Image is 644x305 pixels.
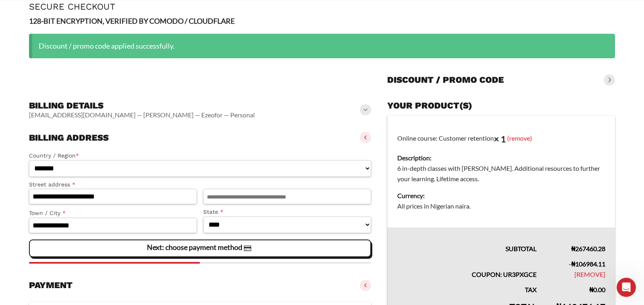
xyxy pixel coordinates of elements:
[5,3,21,18] button: go back
[51,237,58,244] button: Start recording
[29,209,197,218] label: Town / City
[13,84,148,108] div: This answer will be reviewed by a human. If you're not satisfied, please respond and our team wil...
[13,172,148,196] div: This will be reviewed by a human - if you're not satisfied with this answer, please respond and a...
[571,260,605,268] span: 106984.11
[6,201,108,219] div: Did that answer your question?Fin • 32m ago
[589,286,593,293] span: ₦
[29,2,615,12] h1: Secure Checkout
[387,254,546,280] th: Coupon: UR3PXGCE
[507,134,532,142] a: (remove)
[546,254,615,280] td: -
[571,245,605,252] bdi: 267460.28
[6,114,155,132] div: Fin says…
[13,137,148,168] div: We accept most major credit and debit cards. Your card details are processed at checkout and memb...
[13,119,101,127] div: Did that answer your question?
[397,190,605,201] dt: Currency:
[39,8,49,14] h1: Fin
[6,132,155,201] div: We accept most major credit and debit cards.Source reference 10485248: Your card details are proc...
[6,16,155,114] div: Fin says…
[387,280,546,295] th: Tax
[397,153,605,163] dt: Description:
[29,280,72,291] h3: Payment
[387,74,504,86] h3: Discount / promo code
[29,132,109,143] h3: Billing address
[12,237,19,244] button: Emoji picker
[29,180,197,189] label: Street address
[138,234,151,247] button: Send a message…
[397,201,605,211] dd: All prices in Nigerian naira.
[29,151,371,160] label: Country / Region
[494,133,506,144] strong: × 1
[29,239,371,257] vaadin-button: Next: choose payment method
[387,227,546,254] th: Subtotal
[13,206,101,214] div: Did that answer your question?
[7,220,155,234] textarea: Message…
[14,146,21,152] a: Source reference 10485248:
[29,16,235,25] strong: 128-BIT ENCRYPTION, VERIFIED BY COMODO / CLOUDFLARE
[13,21,148,53] div: We accept most major credit cards for payment. Your gray dollar card should work if it's from a m...
[397,163,605,184] dd: 6 in-depth classes with [PERSON_NAME]. Additional resources to further your learning. Lifetime ac...
[13,57,148,80] div: You can also pay with PayPal, Sezzle (buy now, pay later), or wire transfer for orders over $500.
[126,3,141,18] button: Home
[25,237,32,244] button: Gif picker
[6,16,155,113] div: We accept most major credit cards for payment. Your gray dollar card should work if it's from a m...
[29,100,255,111] h3: Billing details
[23,4,36,17] img: Profile image for Fin
[6,114,108,131] div: Did that answer your question?
[6,132,155,201] div: Fin says…
[6,201,155,237] div: Fin says…
[387,116,615,227] td: Online course: Customer retention
[589,286,605,293] bdi: 0.00
[141,3,156,18] div: Close
[29,111,255,119] vaadin-horizontal-layout: [EMAIL_ADDRESS][DOMAIN_NAME] — [PERSON_NAME] — Ezeofor — Personal
[203,207,371,217] label: State
[29,34,615,58] div: Discount / promo code applied successfully.
[574,270,605,278] a: Remove UR3PXGCE coupon
[617,278,636,297] iframe: Intercom live chat
[109,46,116,53] a: Source reference 11094810:
[571,245,575,252] span: ₦
[38,237,45,244] button: Upload attachment
[571,260,575,268] span: ₦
